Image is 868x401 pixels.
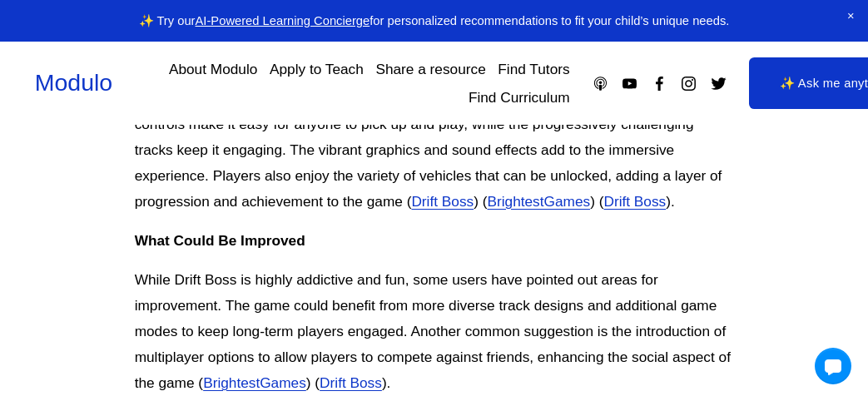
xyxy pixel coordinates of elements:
[169,55,257,83] a: About Modulo
[320,374,382,391] a: Drift Boss
[135,85,734,214] p: Users appreciate the simplicity and accessibility of Drift Boss. The game’s straightforward contr...
[411,193,474,210] a: Drift Boss
[498,55,569,83] a: Find Tutors
[621,75,638,92] a: YouTube
[710,75,727,92] a: Twitter
[35,69,112,96] a: Modulo
[196,14,370,27] a: AI-Powered Learning Concierge
[592,75,609,92] a: Apple Podcasts
[487,193,590,210] a: BrightestGames
[651,75,668,92] a: Facebook
[375,55,485,83] a: Share a resource
[203,374,306,391] a: BrightestGames
[135,267,734,396] p: While Drift Boss is highly addictive and fun, some users have pointed out areas for improvement. ...
[469,83,570,111] a: Find Curriculum
[270,55,364,83] a: Apply to Teach
[680,75,697,92] a: Instagram
[603,193,666,210] a: Drift Boss
[135,232,305,249] strong: What Could Be Improved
